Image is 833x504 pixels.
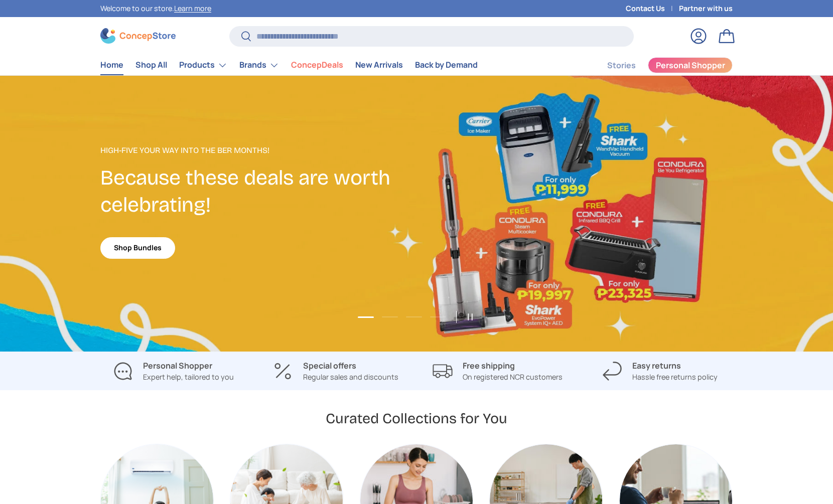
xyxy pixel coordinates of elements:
a: Personal Shopper Expert help, tailored to you [100,360,246,383]
a: Easy returns Hassle free returns policy [587,360,733,383]
a: Personal Shopper [648,57,733,73]
a: New Arrivals [355,55,403,75]
span: Personal Shopper [656,61,725,69]
img: ConcepStore [100,28,176,44]
h2: Curated Collections for You [326,409,507,428]
p: High-Five Your Way Into the Ber Months! [100,144,416,156]
a: Contact Us [626,3,679,14]
a: ConcepDeals [291,55,343,75]
p: Hassle free returns policy [632,372,718,383]
a: Products [179,55,227,75]
summary: Brands [233,55,285,75]
a: Special offers Regular sales and discounts [262,360,408,383]
strong: Special offers [303,360,356,371]
a: Back by Demand [415,55,478,75]
p: Expert help, tailored to you [143,372,234,383]
a: Learn more [174,4,211,13]
a: Shop Bundles [100,237,175,259]
strong: Free shipping [463,360,515,371]
a: Home [100,55,123,75]
a: Shop All [135,55,167,75]
a: Stories [607,56,636,75]
summary: Products [173,55,233,75]
strong: Personal Shopper [143,360,212,371]
h2: Because these deals are worth celebrating! [100,164,416,219]
a: Brands [239,55,279,75]
a: Free shipping On registered NCR customers [425,360,571,383]
a: Partner with us [679,3,733,14]
nav: Secondary [583,55,733,75]
nav: Primary [100,55,478,75]
strong: Easy returns [632,360,681,371]
p: Welcome to our store. [100,3,211,14]
p: On registered NCR customers [463,372,563,383]
p: Regular sales and discounts [303,372,398,383]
